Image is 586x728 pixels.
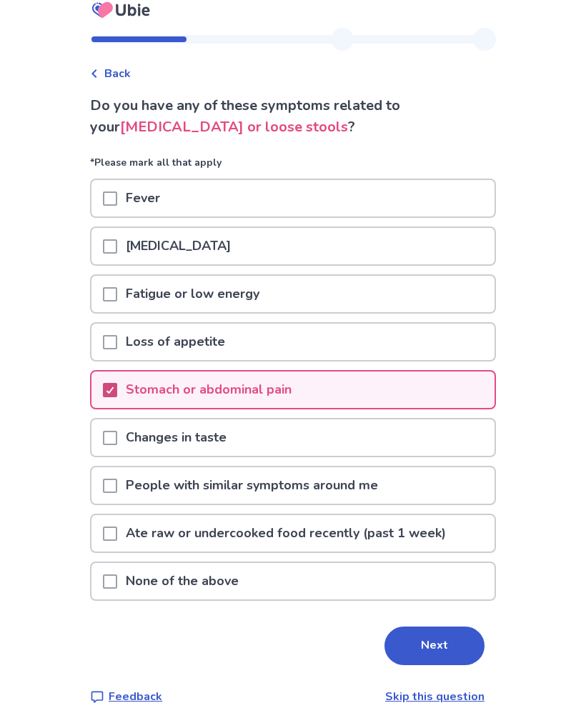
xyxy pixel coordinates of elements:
[117,563,247,599] p: None of the above
[384,627,485,665] button: Next
[90,688,162,705] a: Feedback
[117,276,268,312] p: Fatigue or low energy
[117,228,239,264] p: [MEDICAL_DATA]
[117,180,169,216] p: Fever
[117,324,234,360] p: Loss of appetite
[117,467,387,504] p: People with similar symptoms around me
[385,689,485,704] a: Skip this question
[120,117,348,136] span: [MEDICAL_DATA] or loose stools
[90,155,496,179] p: *Please mark all that apply
[109,688,162,705] p: Feedback
[117,515,455,552] p: Ate raw or undercooked food recently (past 1 week)
[90,95,496,138] p: Do you have any of these symptoms related to your ?
[117,419,235,456] p: Changes in taste
[117,372,300,408] p: Stomach or abdominal pain
[104,65,131,82] span: Back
